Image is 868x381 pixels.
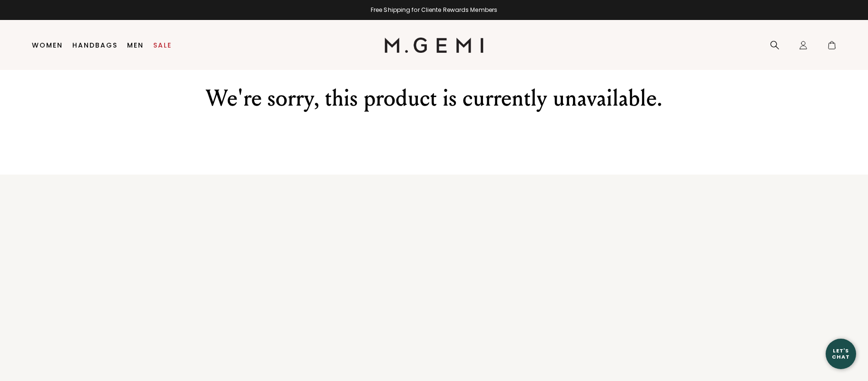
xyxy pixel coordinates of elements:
a: Women [32,41,63,49]
a: Men [127,41,144,49]
a: Handbags [72,41,118,49]
a: Sale [153,41,172,49]
div: Let's Chat [826,348,856,360]
img: M.Gemi [385,38,484,53]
